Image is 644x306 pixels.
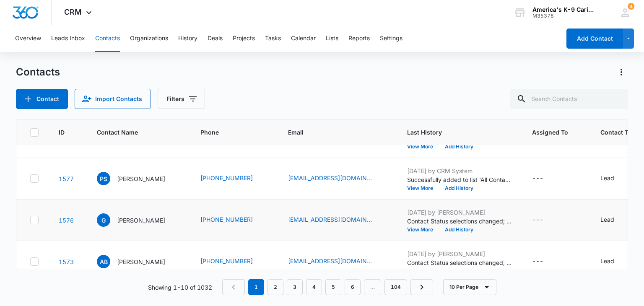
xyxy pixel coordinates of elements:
div: Contact Type - Lead - Select to Edit Field [600,215,629,225]
div: Email - father_feather.9t@icloud.com - Select to Edit Field [288,174,387,184]
a: Page 2 [267,279,283,295]
button: Add History [439,186,479,191]
a: [PHONE_NUMBER] [200,215,253,224]
button: View More [407,144,439,149]
div: Email - reddruby21@yahoo.com - Select to Edit Field [288,257,387,267]
p: [DATE] by CRM System [407,166,512,175]
span: Phone [200,128,256,137]
button: Settings [380,25,402,52]
button: Reports [348,25,370,52]
p: [DATE] by [PERSON_NAME] [407,208,512,217]
div: Contact Name - Pavan Singh - Select to Edit Field [97,172,180,185]
p: [PERSON_NAME] [117,174,165,183]
a: [PHONE_NUMBER] [200,174,253,182]
button: Add Contact [566,29,623,49]
div: Lead [600,257,614,265]
button: History [178,25,197,52]
a: Page 104 [384,279,407,295]
button: Add Contact [16,89,68,109]
div: account id [532,13,594,19]
p: [DATE] by [PERSON_NAME] [407,249,512,258]
div: Email - gayathrimeenakshi@ymail.com - Select to Edit Field [288,215,387,225]
span: Email [288,128,375,137]
button: Add History [439,144,479,149]
span: CRM [64,8,82,16]
span: 4 [628,3,634,10]
div: Lead [600,215,614,224]
span: ID [59,128,65,137]
p: Showing 1-10 of 1032 [148,283,212,292]
p: [PERSON_NAME] [117,257,165,266]
button: Tasks [265,25,281,52]
button: Deals [208,25,223,52]
a: Navigate to contact details page for Artince Brown [59,258,74,265]
button: Filters [158,89,205,109]
span: Contact Name [97,128,168,137]
a: [EMAIL_ADDRESS][DOMAIN_NAME] [288,174,372,182]
button: Overview [15,25,41,52]
span: Last History [407,128,500,137]
a: Page 3 [287,279,303,295]
a: [PHONE_NUMBER] [200,257,253,265]
span: G [97,213,110,227]
div: Contact Name - Artince Brown - Select to Edit Field [97,255,180,268]
button: Projects [233,25,255,52]
div: --- [532,215,543,225]
button: 10 Per Page [443,279,496,295]
div: Phone - (703) 835-0651 - Select to Edit Field [200,215,268,225]
button: Leads Inbox [51,25,85,52]
p: Contact Status selections changed; Consultation Scheduled was added. [407,258,512,267]
div: notifications count [628,3,634,10]
div: --- [532,257,543,267]
div: Assigned To - - Select to Edit Field [532,215,558,225]
div: Phone - (661) 340-4014 - Select to Edit Field [200,174,268,184]
a: Navigate to contact details page for Pavan Singh [59,175,74,182]
h1: Contacts [16,66,60,78]
div: account name [532,6,594,13]
button: View More [407,227,439,232]
div: Contact Name - Gayathri - Select to Edit Field [97,213,180,227]
a: [EMAIL_ADDRESS][DOMAIN_NAME] [288,215,372,224]
a: Page 4 [306,279,322,295]
span: PS [97,172,110,185]
span: Assigned To [532,128,568,137]
span: AB [97,255,110,268]
p: [PERSON_NAME] [117,216,165,225]
button: Lists [326,25,338,52]
div: Assigned To - - Select to Edit Field [532,257,558,267]
button: Actions [615,65,628,79]
div: Contact Type - Lead - Select to Edit Field [600,174,629,184]
div: Phone - (803) 605-5393 - Select to Edit Field [200,257,268,267]
p: Contact Status selections changed; Consultation Scheduled was added. [407,217,512,226]
button: Contacts [95,25,120,52]
div: Contact Type - Lead - Select to Edit Field [600,257,629,267]
div: Assigned To - - Select to Edit Field [532,174,558,184]
nav: Pagination [222,279,433,295]
a: Navigate to contact details page for Gayathri [59,217,74,224]
div: --- [532,174,543,184]
div: Lead [600,174,614,182]
a: Page 6 [345,279,361,295]
a: Page 5 [325,279,341,295]
button: Calendar [291,25,316,52]
button: View More [407,186,439,191]
button: Import Contacts [75,89,151,109]
button: Organizations [130,25,168,52]
a: Next Page [410,279,433,295]
input: Search Contacts [510,89,628,109]
button: Add History [439,227,479,232]
p: Successfully added to list 'All Contacts'. [407,175,512,184]
em: 1 [248,279,264,295]
a: [EMAIL_ADDRESS][DOMAIN_NAME] [288,257,372,265]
